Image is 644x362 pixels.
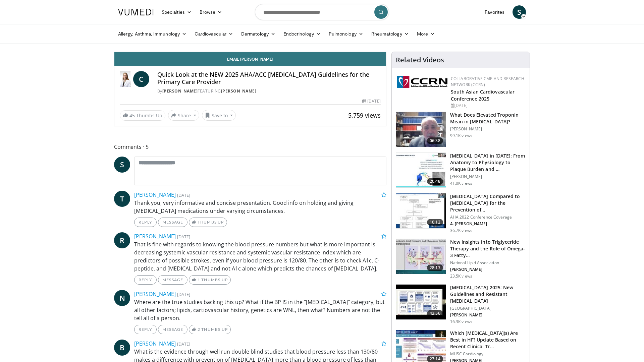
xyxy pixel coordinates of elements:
[120,110,165,121] a: 45 Thumbs Up
[134,199,386,215] p: Thank you, very informative and concise presentation. Good info on holding and giving [MEDICAL_DA...
[450,274,472,279] p: 23.5K views
[279,27,325,41] a: Endocrinology
[450,215,526,220] p: AHA 2022 Conference Coverage
[134,191,176,198] a: [PERSON_NAME]
[450,174,526,179] p: [PERSON_NAME]
[396,285,446,319] img: 280bcb39-0f4e-42eb-9c44-b41b9262a277.150x105_q85_crop-smart_upscale.jpg
[450,306,526,311] p: [GEOGRAPHIC_DATA]
[396,153,446,188] img: 823da73b-7a00-425d-bb7f-45c8b03b10c3.150x105_q85_crop-smart_upscale.jpg
[158,5,196,19] a: Specialties
[191,27,237,41] a: Cardiovascular
[189,325,231,334] a: 2 Thumbs Up
[114,27,191,41] a: Allergy, Asthma, Immunology
[134,298,386,322] p: Where are the true studies backing this up? What if the BP IS in the "[MEDICAL_DATA]" category, b...
[114,232,130,248] a: R
[450,312,526,318] p: [PERSON_NAME]
[158,325,187,334] a: Message
[362,98,380,104] div: [DATE]
[177,291,190,297] small: [DATE]
[427,219,443,226] span: 10:12
[114,142,386,151] span: Comments 5
[118,9,154,15] img: VuMedi Logo
[114,340,130,356] a: B
[427,178,443,185] span: 20:48
[114,52,386,66] a: Email [PERSON_NAME]
[158,275,187,285] a: Message
[255,4,389,20] input: Search topics, interventions
[177,192,190,198] small: [DATE]
[450,221,526,227] p: A. [PERSON_NAME]
[325,27,367,41] a: Pulmonology
[396,153,526,188] a: 20:48 [MEDICAL_DATA] in [DATE]: From Anatomy to Physiology to Plaque Burden and … [PERSON_NAME] 4...
[162,88,198,94] a: [PERSON_NAME]
[450,112,526,125] h3: What Does Elevated Troponin Mean in [MEDICAL_DATA]?
[396,284,526,324] a: 42:56 [MEDICAL_DATA] 2025: New Guidelines and Resistant [MEDICAL_DATA] [GEOGRAPHIC_DATA] [PERSON_...
[450,193,526,213] h3: [MEDICAL_DATA] Compared to [MEDICAL_DATA] for the Prevention of…
[396,112,446,147] img: 98daf78a-1d22-4ebe-927e-10afe95ffd94.150x105_q85_crop-smart_upscale.jpg
[189,275,231,285] a: 1 Thumbs Up
[134,290,176,298] a: [PERSON_NAME]
[168,110,199,121] button: Share
[396,239,446,274] img: 45ea033d-f728-4586-a1ce-38957b05c09e.150x105_q85_crop-smart_upscale.jpg
[450,319,472,324] p: 16.3K views
[114,191,130,207] a: T
[396,56,444,64] h4: Related Videos
[513,5,526,19] a: S
[114,290,130,306] a: N
[450,330,526,350] h3: Which [MEDICAL_DATA](s) Are Best in HF? Update Based on Recent Clinical Tr…
[134,325,157,334] a: Reply
[367,27,413,41] a: Rheumatology
[450,126,526,132] p: [PERSON_NAME]
[396,193,526,233] a: 10:12 [MEDICAL_DATA] Compared to [MEDICAL_DATA] for the Prevention of… AHA 2022 Conference Covera...
[397,76,447,88] img: a04ee3ba-8487-4636-b0fb-5e8d268f3737.png.150x105_q85_autocrop_double_scale_upscale_version-0.2.png
[221,88,257,94] a: [PERSON_NAME]
[413,27,439,41] a: More
[114,52,386,52] video-js: Video Player
[133,71,149,87] a: C
[450,351,526,357] p: MUSC Cardiology
[134,218,157,227] a: Reply
[129,112,135,119] span: 45
[237,27,279,41] a: Dermatology
[450,133,472,138] p: 99.1K views
[157,88,381,94] div: By FEATURING
[189,218,227,227] a: Thumbs Up
[427,264,443,271] span: 28:13
[450,267,526,272] p: [PERSON_NAME]
[134,340,176,347] a: [PERSON_NAME]
[396,193,446,228] img: 7c0f9b53-1609-4588-8498-7cac8464d722.150x105_q85_crop-smart_upscale.jpg
[134,233,176,240] a: [PERSON_NAME]
[157,71,381,85] h4: Quick Look at the NEW 2025 AHA/ACC [MEDICAL_DATA] Guidelines for the Primary Care Provider
[196,5,226,19] a: Browse
[177,234,190,240] small: [DATE]
[451,76,524,87] a: Collaborative CME and Research Network (CCRN)
[177,341,190,347] small: [DATE]
[451,88,515,102] a: South Asian Cardiovascular Conference 2025
[427,310,443,317] span: 42:56
[134,275,157,285] a: Reply
[198,277,200,282] span: 1
[450,181,472,186] p: 41.0K views
[396,112,526,147] a: 06:38 What Does Elevated Troponin Mean in [MEDICAL_DATA]? [PERSON_NAME] 99.1K views
[202,110,236,121] button: Save to
[427,137,443,144] span: 06:38
[481,5,508,19] a: Favorites
[198,327,200,332] span: 2
[450,260,526,265] p: National Lipid Association
[450,228,472,233] p: 36.7K views
[396,239,526,279] a: 28:13 New Insights into Triglyceride Therapy and the Role of Omega-3 Fatty… National Lipid Associ...
[450,239,526,259] h3: New Insights into Triglyceride Therapy and the Role of Omega-3 Fatty…
[120,71,130,87] img: Dr. Catherine P. Benziger
[158,218,187,227] a: Message
[114,157,130,173] a: S
[348,111,381,119] span: 5,759 views
[450,153,526,173] h3: [MEDICAL_DATA] in [DATE]: From Anatomy to Physiology to Plaque Burden and …
[451,103,524,109] div: [DATE]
